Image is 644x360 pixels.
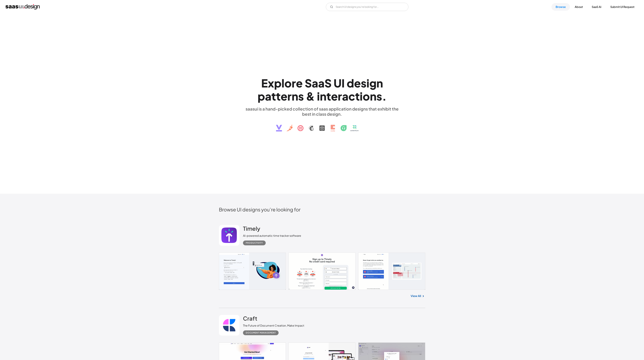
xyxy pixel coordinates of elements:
div: n [376,76,383,90]
div: s [361,76,366,90]
div: t [276,90,281,103]
a: SaaS Ai [588,3,605,11]
div: c [348,90,355,103]
div: e [281,90,287,103]
input: Search UI designs you're looking for... [326,3,408,11]
a: home [6,4,40,10]
div: x [268,76,274,90]
div: d [347,76,354,90]
div: p [258,90,265,103]
div: t [271,90,276,103]
div: saasui is a hand-picked collection of saas application designs that exhibit the best in class des... [243,106,401,117]
div: i [366,76,369,90]
div: S [324,76,332,90]
div: n [292,90,298,103]
div: n [320,90,326,103]
div: t [326,90,331,103]
div: o [363,90,370,103]
div: s [298,90,304,103]
div: Document Management [246,331,276,335]
div: The Future of Document Creation, Make Impact [243,324,304,328]
div: a [342,90,348,103]
div: e [331,90,338,103]
form: Email Form [326,3,408,11]
div: I [342,76,345,90]
div: p [274,76,282,90]
div: e [296,76,303,90]
div: o [284,76,292,90]
div: l [282,76,284,90]
div: U [334,76,342,90]
div: & [306,90,315,103]
a: Submit UI Request [606,3,638,11]
h2: Timely [243,225,260,232]
div: a [312,76,318,90]
div: AI-powered automatic time tracker software [243,234,301,238]
a: About [571,3,587,11]
a: Craft [243,315,257,324]
div: r [287,90,292,103]
h2: Browse UI designs you’re looking for [219,206,425,212]
div: n [370,90,376,103]
h1: Explore SaaS UI design patterns & interactions. [243,76,401,103]
div: e [354,76,361,90]
div: i [360,90,363,103]
div: i [317,90,320,103]
div: t [355,90,360,103]
a: View All [411,294,421,298]
div: E [261,76,268,90]
div: a [265,90,271,103]
h2: Craft [243,315,257,322]
div: r [292,76,296,90]
div: . [382,90,387,103]
div: s [376,90,382,103]
div: g [369,76,376,90]
div: r [338,90,342,103]
div: Productivity [246,241,263,245]
a: Browse [551,3,570,11]
a: Timely [243,225,260,234]
img: text, icon, saas logo [270,117,374,134]
div: a [318,76,324,90]
div: S [305,76,312,90]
